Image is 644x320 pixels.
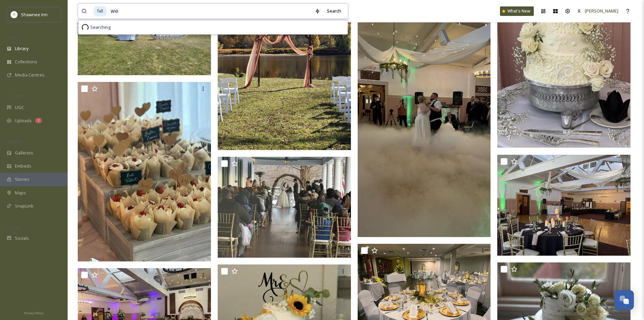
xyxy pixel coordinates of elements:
span: Collections [15,59,37,65]
a: [PERSON_NAME] [574,4,622,18]
span: MEDIA [7,35,19,40]
img: shawnee-300x300.jpg [11,11,18,18]
a: Privacy Policy [24,308,44,317]
img: ext_1754079490.269762_archibaldmackenzie16@gmail.com-463400750_10233751654117033_7124940652669536... [497,155,632,256]
a: What's New [500,6,534,16]
div: Search [324,4,344,18]
span: Uploads [15,118,32,124]
img: ext_1754079466.539735_archibaldmackenzie16@gmail.com-471664777_10235185383439370_6816934564857316... [218,157,352,258]
span: SOCIALS [7,225,20,230]
span: Searching [90,24,111,30]
span: UGC [15,104,24,111]
span: SnapLink [15,203,33,209]
span: Stories [15,176,29,183]
img: ext_1754079482.264375_archibaldmackenzie16@gmail.com-463263323_10233751648076882_4313279245980091... [78,82,212,261]
span: Maps [15,190,26,196]
span: WIDGETS [7,139,22,144]
div: 2 [35,118,42,123]
span: COLLECT [7,94,21,99]
span: Media Centres [15,72,45,78]
span: Galleries [15,150,33,156]
span: fall [94,6,106,16]
span: [PERSON_NAME] [585,8,618,14]
span: Embeds [15,163,31,169]
span: Shawnee Inn [21,12,48,18]
span: Privacy Policy [24,311,44,315]
button: Open Chat [614,290,634,310]
span: Socials [15,235,29,241]
span: Library [15,45,28,52]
